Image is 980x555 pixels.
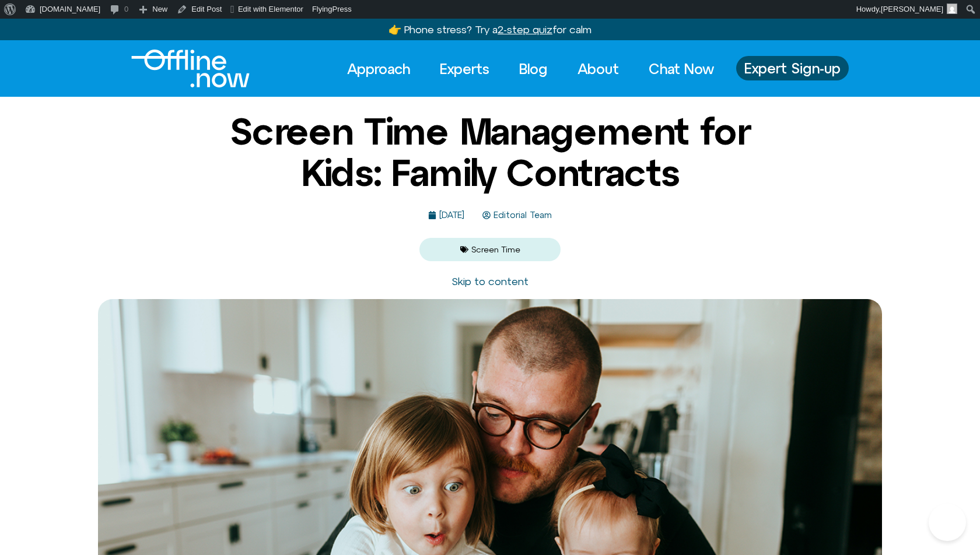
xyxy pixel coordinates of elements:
img: offline.now [131,50,250,87]
a: Experts [429,56,500,82]
time: [DATE] [439,210,464,220]
h1: Screen Time Management for Kids: Family Contracts [207,111,773,193]
a: 👉 Phone stress? Try a2-step quizfor calm [388,23,591,36]
div: Logo [131,50,230,87]
nav: Menu [337,56,724,82]
a: Chat Now [638,56,724,82]
u: 2-step quiz [498,23,552,36]
a: Screen Time [471,245,520,254]
span: Editorial Team [491,210,552,220]
span: Edit with Elementor [238,5,303,13]
a: Expert Sign-up [736,56,849,80]
span: [PERSON_NAME] [881,5,943,13]
iframe: Botpress [929,504,966,541]
a: Approach [337,56,421,82]
a: Skip to content [452,275,528,287]
a: About [567,56,629,82]
a: Editorial Team [482,210,552,220]
a: Blog [509,56,558,82]
a: [DATE] [428,210,464,220]
span: Expert Sign-up [744,61,841,76]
